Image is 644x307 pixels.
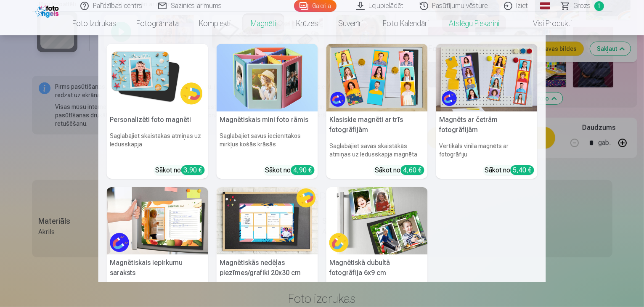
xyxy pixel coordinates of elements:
div: 5,40 € [511,165,534,175]
a: Klasiskie magnēti ar trīs fotogrāfijāmKlasiskie magnēti ar trīs fotogrāfijāmSaglabājiet savas ska... [326,44,428,179]
img: Magnētiskais mini foto rāmis [217,44,318,111]
h6: Saglabājiet skaistākās atmiņas uz ledusskapja [107,128,208,162]
img: Personalizēti foto magnēti [107,44,208,111]
div: Sākot no [265,165,315,175]
h6: Organizējiet savu aktivitāšu grafiku [217,281,318,305]
h6: Saglabājiet savus iecienītākos mirkļus košās krāsās [217,128,318,162]
h6: Saglabājiet savu pārtikas preču sarakstu parocīgu un sakārtotu [107,281,208,305]
div: 4,90 € [291,165,315,175]
h6: Saglabājiet savas skaistākās atmiņas uz ledusskapja magnēta [326,138,428,162]
a: Magnēts ar četrām fotogrāfijāmMagnēts ar četrām fotogrāfijāmVertikāls vinila magnēts ar fotogrāfi... [436,44,538,179]
h5: Magnētiskā dubultā fotogrāfija 6x9 cm [326,254,428,281]
img: Magnēts ar četrām fotogrāfijām [436,44,538,111]
div: Sākot no [485,165,534,175]
a: Suvenīri [328,12,373,35]
a: Foto kalendāri [373,12,439,35]
img: Magnētiskais iepirkumu saraksts [107,187,208,255]
h5: Magnētiskās nedēļas piezīmes/grafiki 20x30 cm [217,254,318,281]
a: Visi produkti [509,12,582,35]
a: Komplekti [189,12,241,35]
h6: Vertikāls vinila magnēts ar fotogrāfiju [436,138,538,162]
a: Magnētiskais mini foto rāmisMagnētiskais mini foto rāmisSaglabājiet savus iecienītākos mirkļus ko... [217,44,318,179]
h5: Personalizēti foto magnēti [107,111,208,128]
div: Sākot no [375,165,424,175]
div: 4,60 € [401,165,424,175]
img: Magnētiskā dubultā fotogrāfija 6x9 cm [326,187,428,255]
img: Klasiskie magnēti ar trīs fotogrāfijām [326,44,428,111]
h5: Magnētiskais iepirkumu saraksts [107,254,208,281]
img: Magnētiskās nedēļas piezīmes/grafiki 20x30 cm [217,187,318,255]
div: Sākot no [156,165,205,175]
h5: Magnētiskais mini foto rāmis [217,111,318,128]
div: 3,90 € [181,165,205,175]
a: Foto izdrukas [62,12,126,35]
span: Grozs [574,1,591,11]
a: Fotogrāmata [126,12,189,35]
a: Personalizēti foto magnētiPersonalizēti foto magnētiSaglabājiet skaistākās atmiņas uz ledusskapja... [107,44,208,179]
a: Krūzes [286,12,328,35]
h5: Magnēts ar četrām fotogrāfijām [436,111,538,138]
h6: Izbaudiet divas dārgas atmiņas uz ledusskapja [326,281,428,305]
a: Magnēti [241,12,286,35]
h5: Klasiskie magnēti ar trīs fotogrāfijām [326,111,428,138]
a: Atslēgu piekariņi [439,12,509,35]
span: 1 [594,1,604,11]
img: /fa1 [35,3,61,18]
